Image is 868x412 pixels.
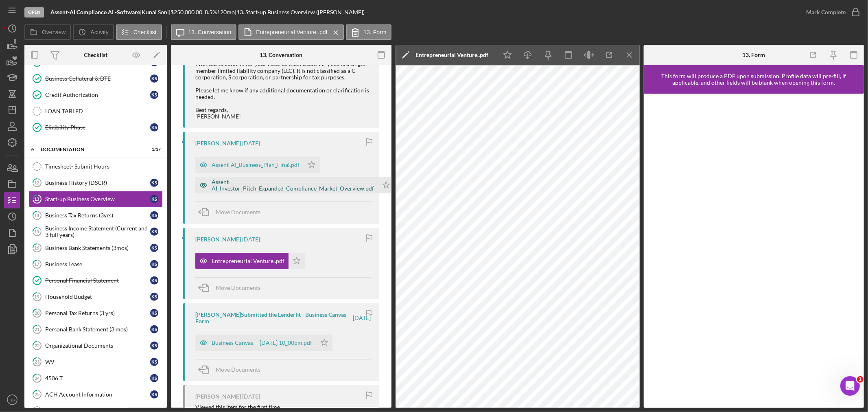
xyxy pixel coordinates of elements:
[195,202,269,222] button: Move Documents
[41,147,140,152] div: documentation
[35,196,39,202] tspan: 13
[150,374,158,382] div: K S
[28,103,163,119] a: LOAN TABLED
[45,326,150,333] div: Personal Bank Statement (3 mos)
[45,124,150,131] div: Eligibility Phase
[28,224,163,240] a: 15Business Income Statement (Current and 3 full years)KS
[840,376,860,396] iframe: Intercom live chat
[195,177,394,193] button: Assent-AI_Investor_Pitch_Expanded_Compliance_Market_Overview.pdf
[238,24,344,40] button: Entrepreneurial Venture..pdf
[35,180,39,185] tspan: 12
[45,225,150,238] div: Business Income Statement (Current and 3 full years)
[260,52,302,58] div: 13. Conversation
[150,228,158,236] div: K S
[798,4,864,20] button: Mark Complete
[212,162,300,168] div: Assent-AI_Business_Plan_Final.pdf
[195,311,352,324] div: [PERSON_NAME] Submitted the Lenderfit - Business Canvas Form
[45,108,162,114] div: LOAN TABLED
[216,284,260,291] span: Move Documents
[195,335,332,351] button: Business Canvas -- [DATE] 10_00pm.pdf
[133,29,157,35] label: Checklist
[652,102,857,400] iframe: Lenderfit form
[171,24,237,40] button: 13. Conversation
[857,376,864,383] span: 1
[242,393,260,400] time: 2025-07-12 01:19
[648,73,860,86] div: This form will produce a PDF upon submission. Profile data will pre-fill, if applicable, and othe...
[50,9,142,15] div: |
[195,157,320,173] button: Assent-AI_Business_Plan_Final.pdf
[35,245,40,250] tspan: 16
[28,207,163,224] a: 14Business Tax Returns (3yrs)KS
[28,305,163,321] a: 20Personal Tax Returns (3 yrs)KS
[45,180,150,186] div: Business History (DSCR)
[212,340,312,346] div: Business Canvas -- [DATE] 10_00pm.pdf
[195,236,241,243] div: [PERSON_NAME]
[45,375,150,381] div: 4506 T
[150,123,158,131] div: K S
[171,9,205,15] div: $250,000.00
[45,163,162,170] div: Timesheet- Submit Hours
[205,9,217,15] div: 8.5 %
[195,393,241,400] div: [PERSON_NAME]
[353,315,371,321] time: 2025-07-12 02:00
[116,24,162,40] button: Checklist
[28,87,163,103] a: Credit AuthorizationKS
[363,29,386,35] label: 13. Form
[45,245,150,251] div: Business Bank Statements (3mos)
[150,309,158,317] div: K S
[45,342,150,349] div: Organizational Documents
[416,52,489,58] div: Entrepreneurial Venture..pdf
[10,398,15,402] text: SS
[35,261,40,267] tspan: 17
[28,337,163,354] a: 22Organizational DocumentsKS
[28,321,163,337] a: 21Personal Bank Statement (3 mos)KS
[150,390,158,399] div: K S
[28,354,163,370] a: 23W9KS
[35,343,39,348] tspan: 22
[217,9,235,15] div: 120 mo
[35,213,40,218] tspan: 14
[256,29,327,35] label: Entrepreneurial Venture..pdf
[150,342,158,350] div: K S
[188,29,232,35] label: 13. Conversation
[24,24,71,40] button: Overview
[742,52,765,58] div: 13. Form
[195,253,305,269] button: Entrepreneurial Venture..pdf
[150,244,158,252] div: K S
[212,179,374,192] div: Assent-AI_Investor_Pitch_Expanded_Compliance_Market_Overview.pdf
[35,229,39,234] tspan: 15
[28,240,163,256] a: 16Business Bank Statements (3mos)KS
[73,24,114,40] button: Activity
[45,196,150,202] div: Start-up Business Overview
[42,29,66,35] label: Overview
[28,370,163,386] a: 244506 TKS
[28,119,163,136] a: Eligibility PhaseKS
[150,211,158,219] div: K S
[50,9,140,15] b: Assent-AI Compliance AI -Software
[45,212,150,219] div: Business Tax Returns (3yrs)
[35,327,39,332] tspan: 21
[150,195,158,203] div: K S
[216,366,260,373] span: Move Documents
[45,310,150,316] div: Personal Tax Returns (3 yrs)
[195,404,281,410] div: Viewed this item for the first time.
[150,358,158,366] div: K S
[35,359,39,364] tspan: 23
[28,158,163,175] a: Timesheet- Submit Hours
[28,70,163,87] a: Business Collateral & DTEKS
[35,375,40,381] tspan: 24
[235,9,365,15] div: | 13. Start-up Business Overview ([PERSON_NAME])
[806,4,846,20] div: Mark Complete
[45,277,150,284] div: Personal Financial Statement
[35,392,39,397] tspan: 25
[212,258,284,264] div: Entrepreneurial Venture..pdf
[28,272,163,289] a: Personal Financial StatementKS
[142,9,171,15] div: Kunal Soni |
[195,278,269,298] button: Move Documents
[45,261,150,267] div: Business Lease
[28,386,163,403] a: 25ACH Account InformationKS
[195,359,269,380] button: Move Documents
[28,256,163,272] a: 17Business LeaseKS
[90,29,108,35] label: Activity
[45,294,150,300] div: Household Budget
